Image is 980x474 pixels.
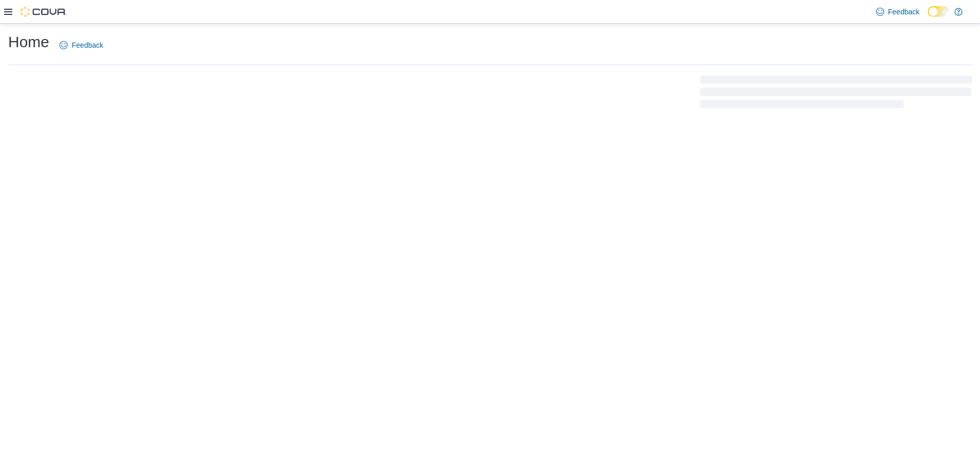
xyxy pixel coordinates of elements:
[8,32,49,52] h1: Home
[700,77,972,110] span: Loading
[72,40,103,50] span: Feedback
[21,7,67,17] img: Cova
[872,2,924,22] a: Feedback
[928,6,949,17] input: Dark Mode
[888,7,920,17] span: Feedback
[55,35,107,55] a: Feedback
[928,17,928,17] span: Dark Mode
